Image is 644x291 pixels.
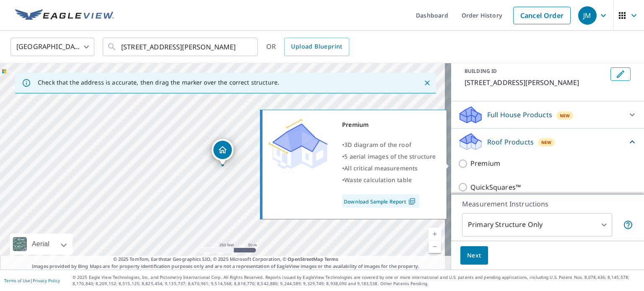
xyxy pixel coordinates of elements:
[467,250,481,261] span: Next
[121,35,241,59] input: Search by address or latitude-longitude
[73,274,640,287] p: © 2025 Eagle View Technologies, Inc. and Pictometry International Corp. All Rights Reserved. Repo...
[38,79,279,86] p: Check that the address is accurate, then drag the marker over the correct structure.
[460,246,488,265] button: Next
[541,139,552,146] span: New
[344,152,436,160] span: 5 aerial images of the structure
[291,41,342,52] span: Upload Blueprint
[266,38,349,56] div: OR
[428,228,441,240] a: Current Level 17, Zoom In
[325,256,338,262] a: Terms
[470,182,521,193] p: QuickSquares™
[342,119,436,131] div: Premium
[4,278,60,283] p: |
[428,240,441,253] a: Current Level 17, Zoom Out
[212,139,234,165] div: Dropped pin, building 1, Residential property, 4475 Holly Ave Fairfax, VA 22030
[487,110,552,120] p: Full House Products
[344,176,412,184] span: Waste calculation table
[610,67,631,81] button: Edit building 1
[513,7,571,24] a: Cancel Order
[406,198,418,205] img: Pdf Icon
[462,213,612,237] div: Primary Structure Only
[10,35,94,59] div: [GEOGRAPHIC_DATA]
[284,38,349,56] a: Upload Blueprint
[344,164,418,172] span: All critical measurements
[288,256,323,262] a: OpenStreetMap
[560,112,570,119] span: New
[487,137,534,147] p: Roof Products
[342,162,436,174] div: •
[344,141,411,149] span: 3D diagram of the roof
[15,9,114,22] img: EV Logo
[342,174,436,186] div: •
[458,132,637,152] div: Roof ProductsNew
[342,194,419,208] a: Download Sample Report
[578,6,597,25] div: JM
[623,220,633,230] span: Your report will include only the primary structure on the property. For example, a detached gara...
[33,278,60,283] a: Privacy Policy
[462,199,633,209] p: Measurement Instructions
[29,234,52,255] div: Aerial
[422,77,433,88] button: Close
[269,119,327,169] img: Premium
[465,67,497,75] p: BUILDING ID
[342,151,436,162] div: •
[465,77,607,88] p: [STREET_ADDRESS][PERSON_NAME]
[458,105,637,125] div: Full House ProductsNew
[113,256,338,263] span: © 2025 TomTom, Earthstar Geographics SIO, © 2025 Microsoft Corporation, ©
[4,278,30,283] a: Terms of Use
[470,158,500,169] p: Premium
[342,139,436,151] div: •
[10,234,73,255] div: Aerial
